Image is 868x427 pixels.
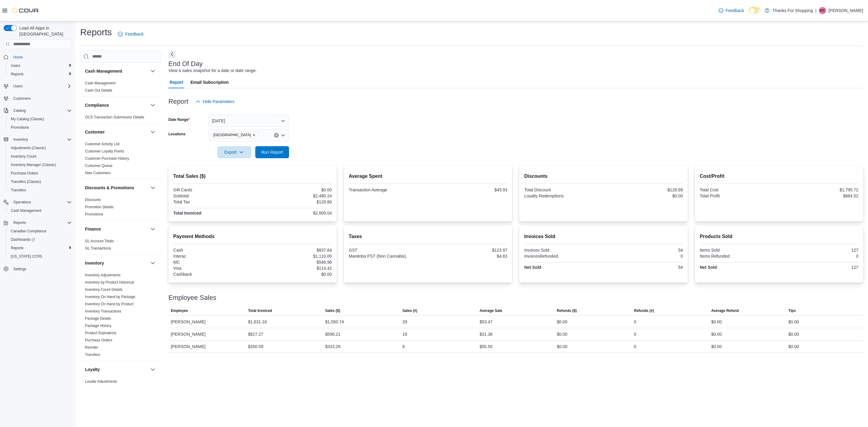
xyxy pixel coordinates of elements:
a: Customer Purchase History [85,156,129,161]
span: Home [13,55,23,60]
button: Inventory [149,259,156,267]
span: Inventory Transactions [85,309,121,314]
div: 0 [634,318,637,325]
a: Cash Management [8,207,44,214]
span: Adjustments (Classic) [11,146,46,150]
div: $0.00 [711,331,722,338]
span: Inventory Count [8,153,72,160]
div: $123.97 [429,248,507,253]
input: Dark Mode [749,7,762,14]
button: Catalog [1,106,74,115]
button: Inventory [85,260,148,266]
button: Customer [85,129,148,135]
span: Promotions [85,212,103,217]
h3: Loyalty [85,366,100,372]
h1: Reports [80,26,112,38]
div: 127 [780,248,858,253]
strong: Net Sold [524,265,541,270]
span: Feedback [125,31,143,37]
span: Inventory Adjustments [85,273,121,278]
a: Inventory by Product Historical [85,280,134,284]
div: $596.21 [325,331,341,338]
button: Customer [149,128,156,136]
label: Locations [168,132,186,137]
h2: Average Spent [349,173,507,180]
a: [US_STATE] CCRS [8,253,45,260]
div: Interac [173,254,251,259]
span: GL Account Totals [85,239,114,243]
strong: Net Sold [700,265,717,270]
span: Cash Management [85,81,115,86]
a: Promotion Details [85,205,114,209]
span: Customer Activity List [85,142,120,146]
span: Hide Parameters [203,99,234,105]
a: Reports [8,244,26,252]
button: Settings [1,264,74,273]
h3: Report [168,98,188,105]
p: | [815,7,816,14]
button: [DATE] [208,115,289,127]
span: Package History [85,323,111,328]
span: Reports [11,72,24,77]
a: Dashboards [6,235,74,244]
button: Transfers [6,186,74,194]
button: Cash Management [149,68,156,75]
label: Date Range [168,117,190,122]
div: $1,110.00 [254,254,332,259]
button: Run Report [255,146,289,158]
div: [PERSON_NAME] [168,328,246,340]
a: Discounts [85,198,101,202]
a: Dashboards [8,236,37,243]
p: Thanks For Shopping [772,7,813,14]
a: Package History [85,324,111,328]
a: Inventory On Hand by Product [85,302,134,306]
span: Users [13,84,23,89]
span: Purchase Orders [85,338,112,343]
span: Catalog [11,107,72,114]
button: Cash Management [85,68,148,74]
div: Subtotal [173,193,251,198]
div: 127 [780,265,858,270]
span: Package Details [85,316,111,321]
h3: Cash Management [85,68,122,74]
p: [PERSON_NAME] [829,7,863,14]
a: Canadian Compliance [8,228,49,235]
span: Purchase Orders [8,170,72,177]
span: Reports [8,71,72,78]
div: -$128.99 [605,187,683,192]
a: Transfers [8,187,28,194]
div: $0.00 [711,343,722,350]
div: $2,609.04 [254,211,332,215]
span: My Catalog (Classic) [8,115,72,123]
button: Canadian Compliance [6,227,74,235]
span: Inventory Count [11,154,36,159]
h3: Finance [85,226,101,232]
div: Visa [173,266,251,271]
div: $627.27 [248,331,263,338]
span: My Catalog (Classic) [11,117,44,121]
span: Transfers [8,187,72,194]
a: Product Expirations [85,331,116,335]
span: Tips [788,308,796,313]
button: [US_STATE] CCRS [6,252,74,261]
span: Inventory Manager (Classic) [8,161,72,168]
div: Cash Management [80,80,161,96]
div: 54 [605,248,683,253]
span: Loyalty Adjustments [85,379,117,384]
span: Email Subscription [190,76,229,88]
span: Customer Queue [85,163,112,168]
div: Loyalty Redemptions [524,193,602,198]
div: Items Sold [700,248,778,253]
span: Adjustments (Classic) [8,144,72,152]
span: Total Invoiced [248,308,272,313]
button: Customers [1,94,74,103]
div: Compliance [80,114,161,123]
span: Export [221,146,247,158]
span: Reports [11,246,24,250]
span: Transfers [11,188,26,193]
span: [GEOGRAPHIC_DATA] [213,132,251,138]
a: Cash Out Details [85,88,112,93]
a: Adjustments (Classic) [8,144,48,152]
